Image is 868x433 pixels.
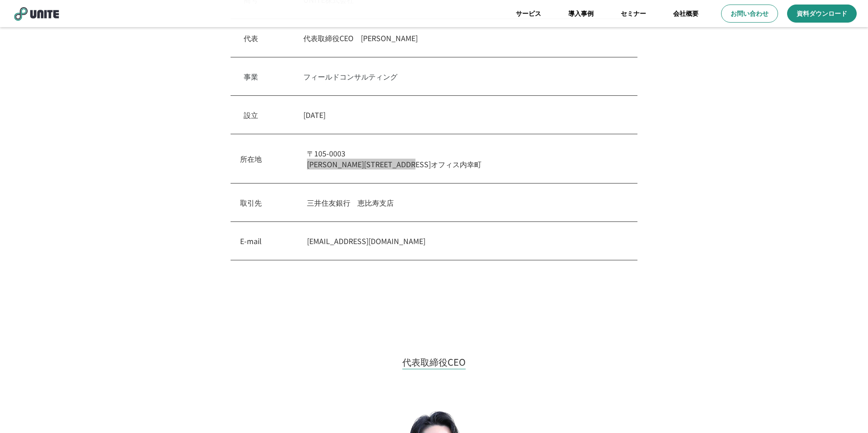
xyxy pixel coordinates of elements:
p: 取引先 [240,197,262,208]
h2: 代表取締役CEO [402,355,466,369]
p: 設立 [244,109,258,120]
p: お問い合わせ [731,9,769,18]
p: 所在地 [240,153,262,164]
p: [EMAIL_ADDRESS][DOMAIN_NAME] [307,235,628,246]
p: 代表 [244,33,258,43]
div: チャットウィジェット [823,390,868,433]
a: 資料ダウンロード [787,5,857,23]
p: 〒105-0003 [PERSON_NAME][STREET_ADDRESS]オフィス内幸町 [307,148,628,169]
p: E-mail [240,235,262,246]
p: 事業 [244,71,258,82]
iframe: Chat Widget [823,390,868,433]
a: お問い合わせ [721,5,778,23]
p: [DATE] [303,109,624,120]
p: 三井住友銀行 恵比寿支店 [307,197,628,208]
p: 代表取締役CEO [PERSON_NAME] [303,33,624,43]
p: 資料ダウンロード [797,9,847,18]
p: フィールドコンサルティング [303,71,624,82]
